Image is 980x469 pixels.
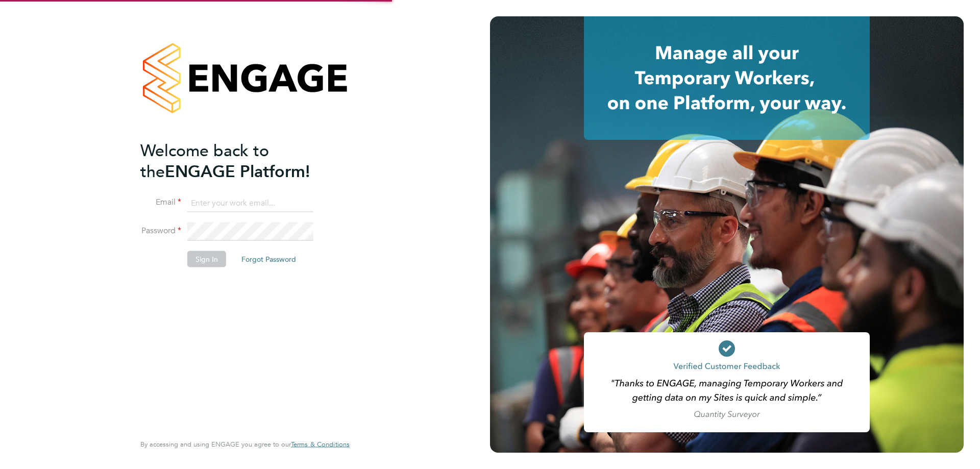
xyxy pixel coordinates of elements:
a: Terms & Conditions [291,440,350,449]
button: Forgot Password [233,251,304,267]
label: Password [140,226,181,236]
label: Email [140,197,181,208]
button: Sign In [187,251,226,267]
h2: ENGAGE Platform! [140,140,339,182]
input: Enter your work email... [187,194,313,212]
span: Welcome back to the [140,140,269,181]
span: By accessing and using ENGAGE you agree to our [140,440,350,449]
